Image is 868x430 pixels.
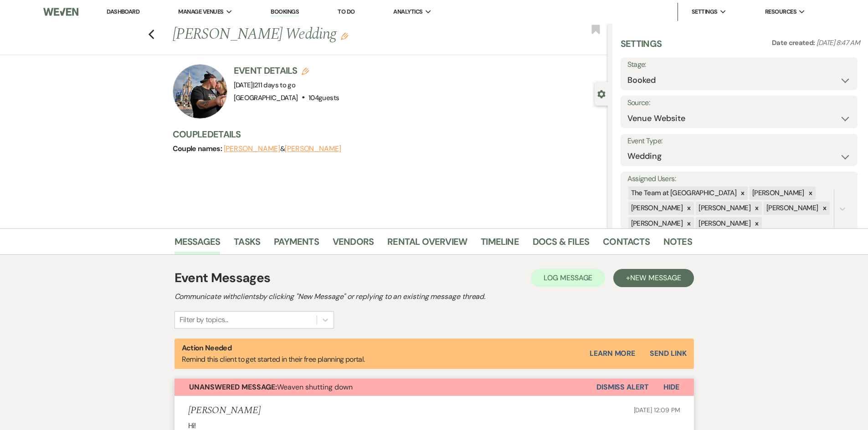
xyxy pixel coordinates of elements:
span: | [253,81,295,90]
span: Manage Venues [178,7,223,16]
button: [PERSON_NAME] [285,145,341,152]
a: Messages [175,234,221,254]
span: Weaven shutting down [189,382,353,392]
h1: [PERSON_NAME] Wedding [173,24,517,46]
span: Couple names: [173,144,224,153]
div: [PERSON_NAME] [764,202,820,215]
div: [PERSON_NAME] [696,202,752,215]
a: Docs & Files [533,234,589,254]
button: Dismiss Alert [596,379,649,396]
div: Filter by topics... [180,314,228,325]
button: [PERSON_NAME] [224,145,280,152]
label: Event Type: [627,135,851,148]
button: Log Message [531,269,605,287]
h1: Event Messages [175,268,271,288]
strong: Unanswered Message: [189,382,277,392]
span: Resources [765,7,796,16]
label: Source: [627,96,851,110]
span: Log Message [544,273,592,283]
h3: Settings [621,37,662,57]
span: Hide [663,382,679,392]
a: Vendors [333,234,374,254]
button: Unanswered Message:Weaven shutting down [175,379,596,396]
div: [PERSON_NAME] [696,217,752,230]
span: 104 guests [308,93,339,102]
h2: Communicate with clients by clicking "New Message" or replying to an existing message thread. [175,291,694,302]
h3: Couple Details [173,128,599,141]
span: Analytics [393,7,422,16]
span: & [224,144,341,153]
span: [DATE] 8:47 AM [817,38,860,47]
button: +New Message [613,269,693,287]
button: Hide [649,379,694,396]
a: Bookings [271,8,299,16]
span: Settings [692,7,718,16]
span: New Message [630,273,681,283]
img: Weven Logo [43,2,78,21]
label: Assigned Users: [627,172,851,186]
a: Dashboard [107,8,139,15]
strong: Action Needed [182,343,232,353]
button: Send Link [650,350,686,357]
p: Remind this client to get started in their free planning portal. [182,342,365,365]
div: [PERSON_NAME] [628,217,684,230]
div: [PERSON_NAME] [750,187,806,200]
a: Tasks [234,234,260,254]
button: Close lead details [597,89,606,98]
button: Edit [341,32,348,40]
h3: Event Details [234,64,339,77]
span: [DATE] [234,81,296,90]
a: Contacts [603,234,650,254]
h5: [PERSON_NAME] [188,405,261,416]
div: The Team at [GEOGRAPHIC_DATA] [628,187,738,200]
span: Date created: [772,38,817,47]
span: 211 days to go [254,81,295,90]
a: Notes [663,234,692,254]
div: [PERSON_NAME] [628,202,684,215]
span: [GEOGRAPHIC_DATA] [234,93,298,102]
a: Rental Overview [387,234,467,254]
a: Payments [274,234,319,254]
a: Learn More [590,348,635,359]
a: To Do [338,8,354,15]
a: Timeline [481,234,519,254]
label: Stage: [627,58,851,71]
span: [DATE] 12:09 PM [634,406,680,414]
